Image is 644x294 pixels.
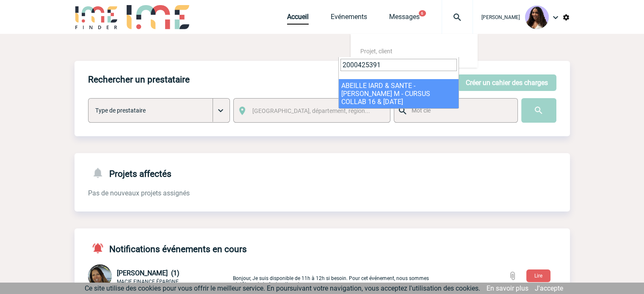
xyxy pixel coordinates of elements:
h4: Projets affectés [88,167,171,179]
p: Bonjour, Je suis disponible de 11h à 12h si besoin. Pour cet événement, nous sommes plutôt sur de... [233,267,432,287]
h4: Notifications événements en cours [88,242,247,254]
h4: Rechercher un prestataire [88,74,190,85]
button: Lire [526,269,550,282]
img: 131234-0.jpg [525,5,549,29]
img: IME-Finder [75,5,119,29]
input: Mot clé [409,105,510,116]
span: [PERSON_NAME] (1) [117,269,180,277]
span: MACIF FINANCE ÉPARGNE [117,279,179,285]
a: Messages [389,13,420,25]
a: Evénements [331,13,367,25]
span: Pas de nouveaux projets assignés [88,189,190,197]
a: Lire [520,271,557,279]
span: Ce site utilise des cookies pour vous offrir le meilleur service. En poursuivant votre navigation... [85,284,480,292]
span: Projet, client [360,48,392,55]
img: 127471-0.png [88,264,112,288]
input: Submit [521,98,556,123]
span: [GEOGRAPHIC_DATA], département, région... [252,107,370,114]
a: J'accepte [535,284,563,292]
a: [PERSON_NAME] (1) MACIF FINANCE ÉPARGNE Bonjour, Je suis disponible de 11h à 12h si besoin. Pour ... [88,272,432,280]
li: ABEILLE IARD & SANTE - [PERSON_NAME] M - CURSUS COLLAB 16 & [DATE] [339,79,459,108]
img: notifications-24-px-g.png [91,167,109,179]
a: Accueil [287,13,309,25]
span: [PERSON_NAME] [481,14,520,20]
a: En savoir plus [486,284,528,292]
button: 6 [419,10,426,16]
div: Conversation privée : Client - Agence [88,264,231,290]
img: notifications-active-24-px-r.png [91,242,109,254]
